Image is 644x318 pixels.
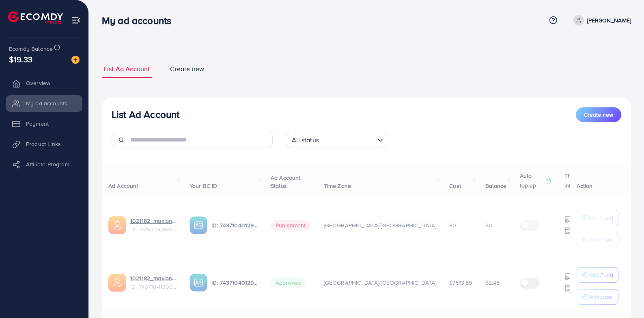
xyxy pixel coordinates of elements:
[170,64,204,74] span: Create new
[321,133,374,146] input: Search for option
[9,45,53,53] span: Ecomdy Balance
[104,64,150,74] span: List Ad Account
[290,134,321,146] span: All status
[9,53,32,65] span: $19.33
[8,11,63,24] img: logo
[576,107,621,122] button: Create new
[71,15,81,25] img: menu
[71,56,80,64] img: image
[102,15,178,26] h3: My ad accounts
[570,15,631,26] a: [PERSON_NAME]
[584,111,613,119] span: Create new
[587,15,631,25] p: [PERSON_NAME]
[112,109,179,120] h3: List Ad Account
[286,132,387,148] div: Search for option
